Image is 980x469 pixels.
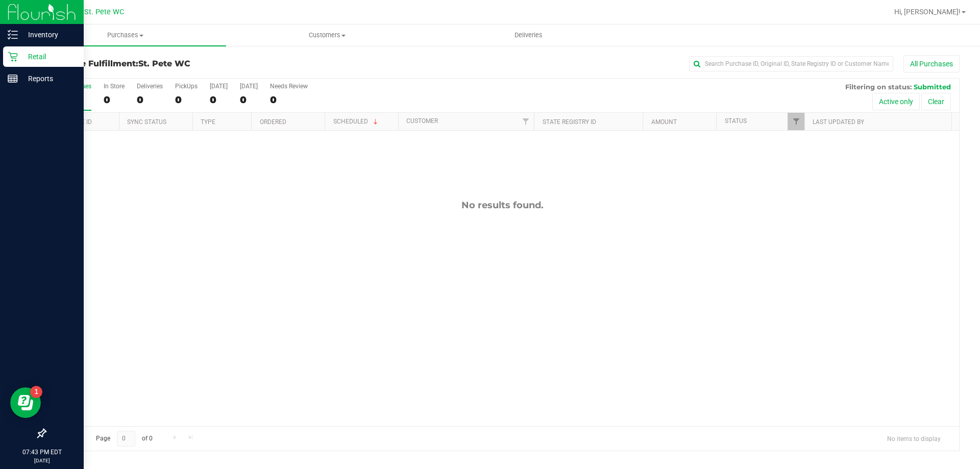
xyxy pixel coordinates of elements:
inline-svg: Reports [8,73,18,84]
h3: Purchase Fulfillment: [45,59,350,68]
div: 0 [137,94,163,106]
a: Filter [788,113,804,130]
div: PickUps [175,83,198,90]
span: Purchases [24,31,226,40]
div: 0 [175,94,198,106]
div: [DATE] [240,83,258,90]
span: Page of 0 [87,431,161,447]
p: Reports [18,72,79,85]
inline-svg: Retail [8,52,18,62]
a: Ordered [260,118,286,126]
div: 0 [270,94,308,106]
a: Status [725,117,747,125]
p: [DATE] [5,457,79,464]
span: No items to display [879,431,949,446]
a: Filter [517,113,534,130]
div: [DATE] [210,83,228,90]
span: Hi, [PERSON_NAME]! [894,8,961,16]
p: Retail [18,51,79,63]
button: All Purchases [903,55,960,72]
div: In Store [104,83,125,90]
span: Filtering on status: [845,83,912,91]
div: 0 [240,94,258,106]
iframe: Resource center unread badge [30,386,42,398]
a: Customers [226,24,428,46]
a: Type [201,118,215,126]
div: Needs Review [270,83,308,90]
iframe: Resource center [10,387,41,418]
input: Search Purchase ID, Original ID, State Registry ID or Customer Name... [689,56,893,71]
a: Customer [406,117,438,125]
span: St. Pete WC [84,8,124,16]
inline-svg: Inventory [8,30,18,40]
a: Purchases [24,24,226,46]
span: Deliveries [501,31,556,40]
a: Scheduled [333,118,380,125]
div: 0 [210,94,228,106]
a: Amount [651,118,677,126]
div: No results found. [45,200,959,211]
a: Sync Status [127,118,166,126]
div: Deliveries [137,83,163,90]
button: Active only [872,93,920,110]
span: Submitted [914,83,951,91]
p: 07:43 PM EDT [5,448,79,457]
a: State Registry ID [543,118,596,126]
span: St. Pete WC [138,59,190,68]
a: Deliveries [428,24,629,46]
p: Inventory [18,29,79,41]
a: Last Updated By [813,118,864,126]
div: 0 [104,94,125,106]
button: Clear [921,93,951,110]
span: Customers [227,31,427,40]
